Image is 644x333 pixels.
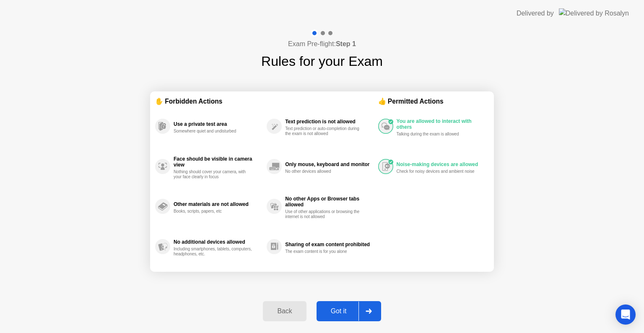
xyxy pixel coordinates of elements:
[285,209,364,219] div: Use of other applications or browsing the internet is not allowed
[336,40,356,47] b: Step 1
[174,169,253,180] div: Nothing should cover your camera, with your face clearly in focus
[285,242,374,247] div: Sharing of exam content prohibited
[174,201,262,207] div: Other materials are not allowed
[397,161,485,167] div: Noise-making devices are allowed
[285,126,364,136] div: Text prediction or auto-completion during the exam is not allowed
[174,121,262,127] div: Use a private test area
[174,156,262,168] div: Face should be visible in camera view
[174,129,253,134] div: Somewhere quiet and undisturbed
[397,169,476,174] div: Check for noisy devices and ambient noise
[263,301,306,321] button: Back
[319,307,358,315] div: Got it
[378,96,489,106] div: 👍 Permitted Actions
[397,132,476,137] div: Talking during the exam is allowed
[261,51,383,71] h1: Rules for your Exam
[397,118,485,130] div: You are allowed to interact with others
[265,307,304,315] div: Back
[174,239,262,245] div: No additional devices allowed
[285,196,374,208] div: No other Apps or Browser tabs allowed
[317,301,381,321] button: Got it
[288,39,356,49] h4: Exam Pre-flight:
[285,161,374,167] div: Only mouse, keyboard and monitor
[155,96,378,106] div: ✋ Forbidden Actions
[174,247,253,257] div: Including smartphones, tablets, computers, headphones, etc.
[174,209,253,214] div: Books, scripts, papers, etc
[615,304,636,325] div: Open Intercom Messenger
[559,8,629,18] img: Delivered by Rosalyn
[285,119,374,125] div: Text prediction is not allowed
[517,8,554,18] div: Delivered by
[285,249,364,254] div: The exam content is for you alone
[285,169,364,174] div: No other devices allowed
